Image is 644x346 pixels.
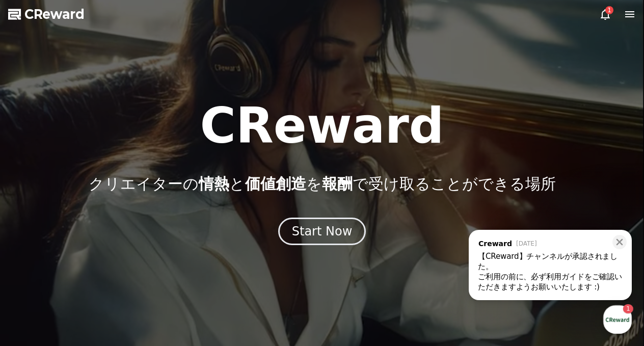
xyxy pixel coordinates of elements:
[151,277,176,285] span: Settings
[8,6,85,22] a: CReward
[24,6,85,22] span: CReward
[85,277,115,285] span: Messages
[67,261,131,287] a: 1Messages
[322,175,353,193] span: 報酬
[278,218,366,245] button: Start Now
[131,261,196,287] a: Settings
[292,223,353,239] div: Start Now
[599,8,611,20] a: 1
[245,175,306,193] span: 価値創造
[89,175,556,193] p: クリエイターの と を で受け取ることができる場所
[3,261,67,287] a: Home
[605,6,613,14] div: 1
[200,101,444,150] h1: CReward
[278,228,366,237] a: Start Now
[103,261,107,269] span: 1
[199,175,229,193] span: 情熱
[26,277,44,285] span: Home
